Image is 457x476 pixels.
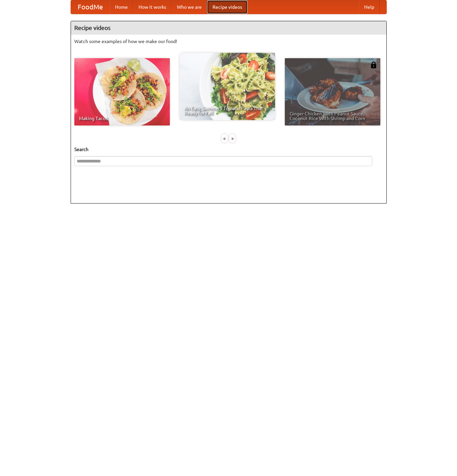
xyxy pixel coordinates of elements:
p: Watch some examples of how we make our food! [74,38,383,45]
a: How it works [133,0,172,14]
span: Making Tacos [79,116,165,121]
a: FoodMe [71,0,110,14]
div: » [229,134,235,143]
img: 483408.png [370,62,377,68]
a: An Easy, Summery Tomato Pasta That's Ready for Fall [180,53,275,120]
span: An Easy, Summery Tomato Pasta That's Ready for Fall [184,106,270,115]
h4: Recipe videos [71,21,386,35]
a: Who we are [172,0,207,14]
a: Recipe videos [207,0,247,14]
a: Help [359,0,380,14]
div: « [222,134,228,143]
a: Making Tacos [74,58,170,125]
h5: Search [74,146,383,153]
a: Home [110,0,133,14]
